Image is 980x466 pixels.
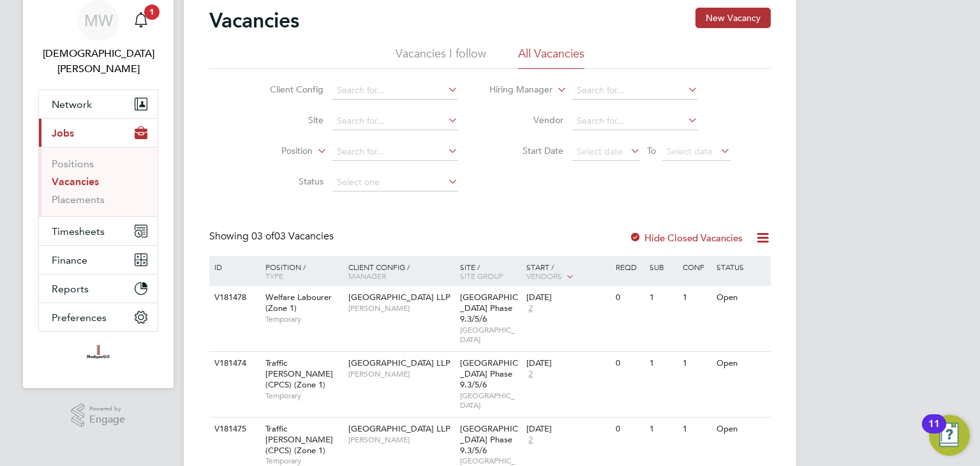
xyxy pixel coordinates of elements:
label: Hiring Manager [479,84,553,96]
div: V181478 [211,286,256,310]
div: Open [713,352,769,375]
button: Jobs [39,119,158,147]
span: [GEOGRAPHIC_DATA] LLP [348,292,450,303]
div: [DATE] [526,292,609,303]
span: Temporary [265,391,342,401]
div: 1 [646,352,679,375]
span: Select date [577,146,623,157]
div: 1 [679,417,713,441]
span: 2 [526,435,535,446]
span: Preferences [52,312,107,324]
label: Position [239,145,313,158]
span: [GEOGRAPHIC_DATA] [460,391,521,410]
h2: Vacancies [209,8,299,33]
span: Site Group [460,271,503,281]
span: 2 [526,303,535,314]
span: Timesheets [52,225,105,237]
span: 1 [144,4,160,20]
span: Traffic [PERSON_NAME] (CPCS) (Zone 1) [265,357,333,390]
span: [PERSON_NAME] [348,369,454,379]
button: Open Resource Center, 11 new notifications [929,415,970,456]
span: To [643,142,660,159]
span: Temporary [265,314,342,324]
span: Type [265,271,283,281]
div: Conf [679,256,713,278]
div: V181474 [211,352,256,375]
input: Select one [332,174,458,192]
span: Finance [52,254,87,266]
label: Vendor [490,114,563,126]
div: Open [713,286,769,310]
span: [GEOGRAPHIC_DATA] LLP [348,357,450,368]
div: [DATE] [526,358,609,369]
span: [GEOGRAPHIC_DATA] Phase 9.3/5/6 [460,357,518,390]
label: Site [250,114,323,126]
button: Preferences [39,303,158,331]
img: madigangill-logo-retina.png [84,345,112,365]
li: Vacancies I follow [396,46,486,69]
span: Engage [89,414,125,425]
span: Welfare Labourer (Zone 1) [265,292,332,313]
div: 11 [928,424,940,440]
span: [PERSON_NAME] [348,435,454,445]
div: Site / [457,256,524,287]
span: Select date [667,146,713,157]
label: Hide Closed Vacancies [629,232,743,244]
a: Powered byEngage [71,403,126,428]
span: Manager [348,271,386,281]
span: [GEOGRAPHIC_DATA] Phase 9.3/5/6 [460,292,518,324]
div: [DATE] [526,424,609,435]
div: V181475 [211,417,256,441]
span: 03 Vacancies [251,230,334,243]
span: Temporary [265,456,342,466]
div: Start / [523,256,612,288]
span: Vendors [526,271,562,281]
div: Client Config / [345,256,457,287]
span: 03 of [251,230,274,243]
label: Status [250,176,323,187]
span: Traffic [PERSON_NAME] (CPCS) (Zone 1) [265,423,333,456]
button: New Vacancy [695,8,771,28]
input: Search for... [332,143,458,161]
div: 1 [679,352,713,375]
a: Positions [52,158,94,170]
button: Timesheets [39,217,158,245]
input: Search for... [572,82,698,100]
div: 1 [646,286,679,310]
span: Reports [52,283,89,295]
input: Search for... [572,112,698,130]
span: MW [84,12,113,29]
div: Position / [256,256,345,287]
span: Network [52,98,92,110]
a: Vacancies [52,176,99,188]
span: [GEOGRAPHIC_DATA] LLP [348,423,450,434]
label: Start Date [490,145,563,156]
div: 0 [612,417,646,441]
div: 0 [612,352,646,375]
div: Jobs [39,147,158,216]
span: Jobs [52,127,74,139]
input: Search for... [332,82,458,100]
div: 0 [612,286,646,310]
div: Reqd [612,256,646,278]
button: Network [39,90,158,118]
div: Showing [209,230,336,243]
span: Powered by [89,403,125,414]
div: 1 [679,286,713,310]
a: Go to home page [38,345,158,365]
div: Sub [646,256,679,278]
button: Finance [39,246,158,274]
span: [GEOGRAPHIC_DATA] [460,325,521,345]
label: Client Config [250,84,323,95]
div: Status [713,256,769,278]
span: [GEOGRAPHIC_DATA] Phase 9.3/5/6 [460,423,518,456]
a: Placements [52,193,105,206]
span: 2 [526,369,535,380]
div: Open [713,417,769,441]
div: 1 [646,417,679,441]
li: All Vacancies [518,46,584,69]
input: Search for... [332,112,458,130]
span: Matthew Wise [38,46,158,77]
button: Reports [39,274,158,303]
span: [PERSON_NAME] [348,303,454,313]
